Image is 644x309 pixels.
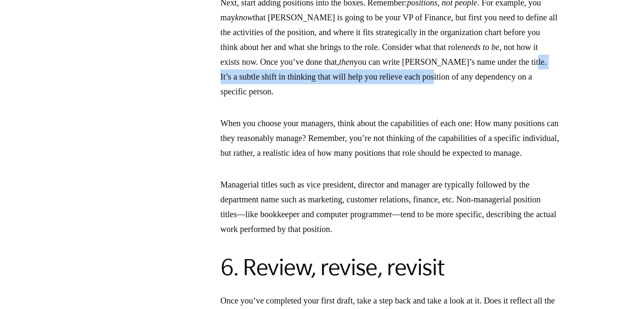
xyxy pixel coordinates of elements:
[221,116,559,160] p: When you choose your managers, think about the capabilities of each one: How many positions can t...
[235,13,253,22] em: know
[602,268,644,309] iframe: Chat Widget
[339,57,354,66] em: then
[221,177,559,237] p: Managerial titles such as vice president, director and manager are typically followed by the depa...
[461,42,499,52] em: needs to be
[221,254,559,281] h2: 6. Review, revise, revisit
